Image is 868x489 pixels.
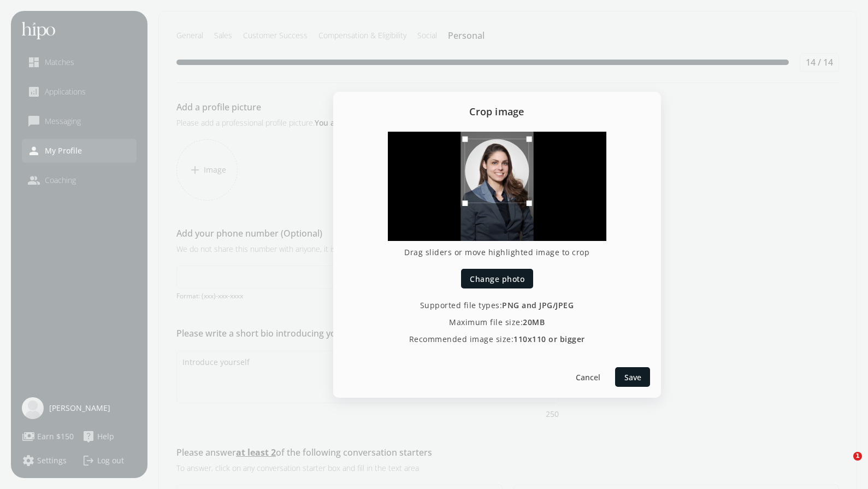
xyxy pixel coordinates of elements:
[409,333,585,345] p: Recommended image size:
[333,92,661,131] h2: Crop image
[470,273,524,284] span: Change photo
[461,269,533,288] button: Change photo
[624,371,641,382] span: Save
[575,371,600,382] span: Cancel
[523,317,545,327] span: 20MB
[513,334,585,344] span: 110x110 or bigger
[570,367,605,387] button: Cancel
[831,452,857,478] iframe: Intercom live chat
[409,316,585,328] p: Maximum file size:
[615,367,650,387] button: Save
[502,300,574,310] span: PNG and JPG/JPEG
[853,452,862,461] span: 1
[388,246,606,258] p: Drag sliders or move highlighted image to crop
[409,299,585,311] p: Supported file types:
